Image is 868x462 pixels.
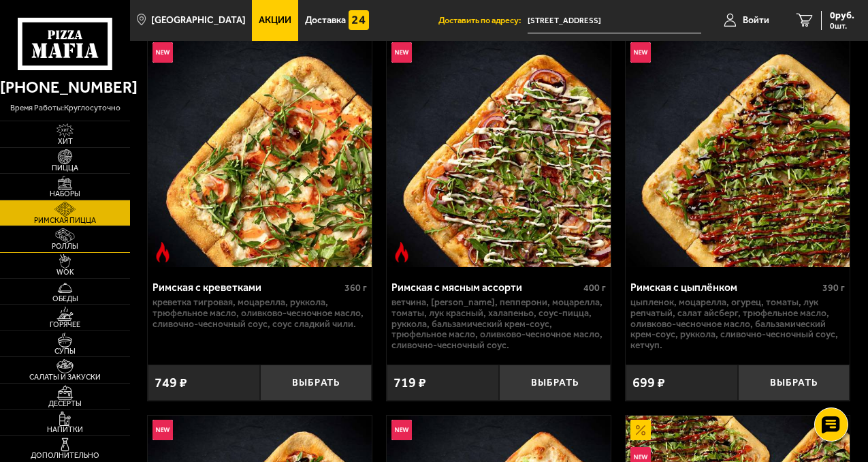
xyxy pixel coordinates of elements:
a: НовинкаОстрое блюдоРимская с мясным ассорти [387,38,611,267]
span: 749 ₽ [155,376,187,390]
span: Доставка [305,16,346,25]
span: 390 г [822,282,845,294]
span: 0 руб. [830,11,854,20]
p: ветчина, [PERSON_NAME], пепперони, моцарелла, томаты, лук красный, халапеньо, соус-пицца, руккола... [391,297,606,352]
img: Новинка [391,420,412,440]
img: Новинка [391,42,412,63]
img: Острое блюдо [152,242,173,262]
img: 15daf4d41897b9f0e9f617042186c801.svg [349,10,369,31]
img: Римская с цыплёнком [626,38,850,267]
img: Новинка [152,420,173,440]
img: Новинка [630,42,651,63]
input: Ваш адрес доставки [528,8,701,33]
span: [GEOGRAPHIC_DATA] [151,16,246,25]
button: Выбрать [499,365,611,401]
button: Выбрать [260,365,372,401]
span: 400 г [583,282,606,294]
span: 699 ₽ [632,376,665,390]
img: Римская с креветками [148,38,372,267]
a: НовинкаОстрое блюдоРимская с креветками [148,38,372,267]
img: Римская с мясным ассорти [387,38,611,267]
div: Римская с мясным ассорти [391,281,580,294]
a: НовинкаРимская с цыплёнком [626,38,850,267]
span: 360 г [344,282,367,294]
img: Новинка [152,42,173,63]
img: Острое блюдо [391,242,412,262]
div: Римская с креветками [152,281,341,294]
div: Римская с цыплёнком [630,281,819,294]
span: Акции [259,16,291,25]
button: Выбрать [738,365,850,401]
p: цыпленок, моцарелла, огурец, томаты, лук репчатый, салат айсберг, трюфельное масло, оливково-чесн... [630,297,845,352]
p: креветка тигровая, моцарелла, руккола, трюфельное масло, оливково-чесночное масло, сливочно-чесно... [152,297,367,330]
span: 719 ₽ [393,376,426,390]
span: 0 шт. [830,22,854,30]
span: Войти [743,16,769,25]
span: Доставить по адресу: [438,16,528,25]
img: Акционный [630,420,651,440]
